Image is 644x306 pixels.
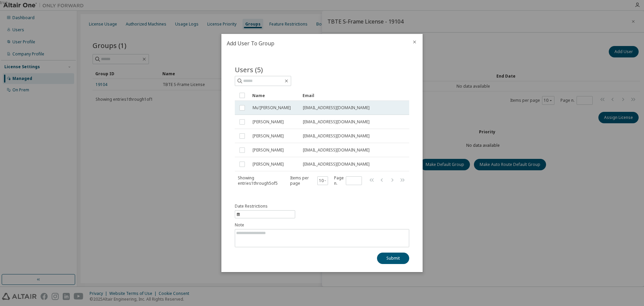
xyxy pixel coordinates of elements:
[253,119,284,125] span: [PERSON_NAME]
[252,90,297,101] div: Name
[238,175,278,186] span: Showing entries 1 through 5 of 5
[253,147,284,153] span: [PERSON_NAME]
[303,162,370,167] span: [EMAIL_ADDRESS][DOMAIN_NAME]
[377,253,409,264] button: Submit
[235,204,268,209] span: Date Restrictions
[253,105,291,111] span: Mu'[PERSON_NAME]
[303,90,398,101] div: Email
[253,133,284,139] span: [PERSON_NAME]
[221,34,407,53] h2: Add User To Group
[303,105,370,111] span: [EMAIL_ADDRESS][DOMAIN_NAME]
[235,65,263,74] span: Users (5)
[303,119,370,125] span: [EMAIL_ADDRESS][DOMAIN_NAME]
[412,39,417,45] button: close
[235,204,295,218] button: information
[253,162,284,167] span: [PERSON_NAME]
[334,175,362,186] span: Page n.
[303,133,370,139] span: [EMAIL_ADDRESS][DOMAIN_NAME]
[235,222,409,228] label: Note
[319,178,327,183] button: 10
[290,175,328,186] span: Items per page
[303,147,370,153] span: [EMAIL_ADDRESS][DOMAIN_NAME]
